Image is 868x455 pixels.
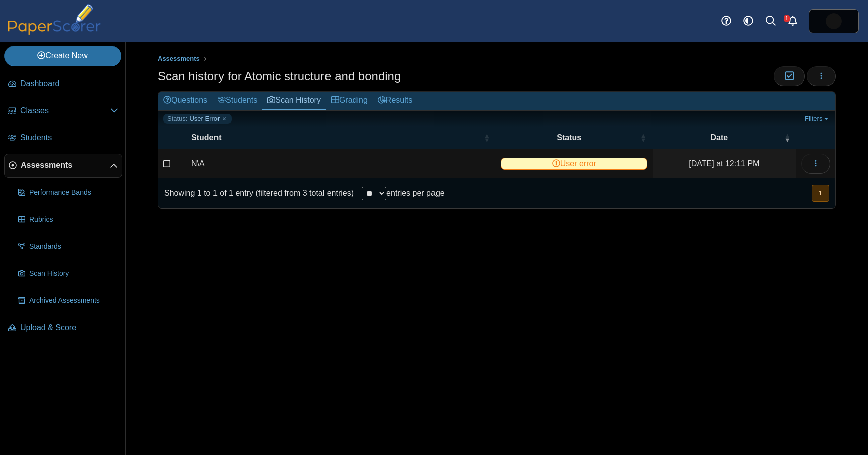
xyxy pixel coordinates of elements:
span: Performance Bands [29,188,118,198]
span: Student [191,133,222,142]
a: Status: User Error [163,114,232,124]
a: Results [373,92,417,110]
span: Upload & Score [20,322,118,333]
span: Date [711,133,728,142]
span: User error [501,158,647,170]
span: Rubrics [29,215,118,225]
a: Grading [326,92,373,110]
a: Scan History [262,92,326,110]
a: Archived Assessments [14,289,122,313]
span: Andrew Schweitzer [826,13,842,29]
a: PaperScorer [4,28,104,36]
nav: pagination [811,185,829,201]
a: Performance Bands [14,181,122,205]
span: Student : Activate to sort [484,127,490,148]
a: Classes [4,99,122,123]
h1: Scan history for Atomic structure and bonding [158,68,401,85]
a: Students [212,92,262,110]
span: Status: [167,114,187,123]
span: User Error [189,114,220,123]
a: Upload & Score [4,316,122,340]
span: Dashboard [20,78,118,89]
a: Rubrics [14,208,122,232]
span: Assessments [21,160,110,171]
span: Classes [20,105,110,116]
a: ps.FtIRDuy1UXOak3eh [809,9,859,33]
span: Date : Activate to remove sorting [784,127,790,148]
button: 1 [812,185,829,201]
td: N\A [186,149,496,178]
a: Create New [4,46,121,66]
span: Standards [29,242,118,252]
a: Scan History [14,262,122,286]
a: Assessments [4,154,122,178]
span: Status : Activate to sort [640,127,646,148]
span: Scan History [29,269,118,279]
a: Assessments [155,53,202,65]
span: Archived Assessments [29,296,118,306]
a: Alerts [782,10,804,32]
a: Standards [14,235,122,259]
span: Students [20,132,118,143]
a: Dashboard [4,72,122,96]
img: PaperScorer [4,4,104,35]
a: Students [4,126,122,150]
span: Status [557,133,581,142]
a: Filters [802,114,833,124]
img: ps.FtIRDuy1UXOak3eh [826,13,842,29]
div: Showing 1 to 1 of 1 entry (filtered from 3 total entries) [158,178,354,208]
label: entries per page [386,189,445,197]
a: Questions [158,92,212,110]
span: Assessments [158,55,200,62]
time: Aug 26, 2025 at 12:11 PM [689,159,759,168]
